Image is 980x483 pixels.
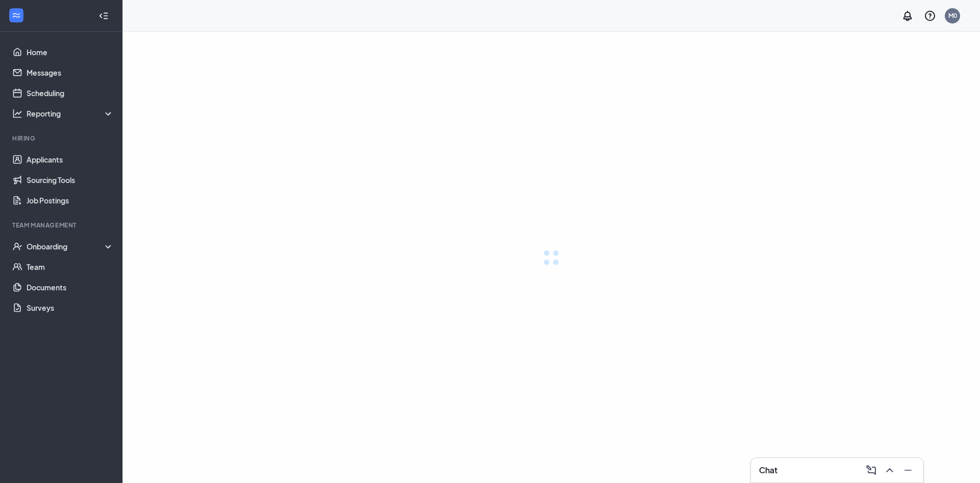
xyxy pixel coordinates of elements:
[27,62,114,83] a: Messages
[759,465,777,476] h3: Chat
[27,190,114,211] a: Job Postings
[27,42,114,62] a: Home
[865,464,877,476] svg: ComposeMessage
[902,464,914,476] svg: Minimize
[12,241,22,251] svg: UserCheck
[27,257,114,277] a: Team
[27,277,114,297] a: Documents
[899,462,915,478] button: Minimize
[948,11,957,20] div: M0
[27,83,114,103] a: Scheduling
[27,241,114,251] div: Onboarding
[99,11,109,21] svg: Collapse
[12,221,112,229] div: Team Management
[884,464,896,476] svg: ChevronUp
[862,462,878,478] button: ComposeMessage
[12,108,22,119] svg: Analysis
[12,134,112,143] div: Hiring
[27,170,114,190] a: Sourcing Tools
[880,462,897,478] button: ChevronUp
[27,297,114,318] a: Surveys
[924,10,936,22] svg: QuestionInfo
[27,149,114,170] a: Applicants
[11,10,21,20] svg: WorkstreamLogo
[901,10,914,22] svg: Notifications
[27,108,114,119] div: Reporting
